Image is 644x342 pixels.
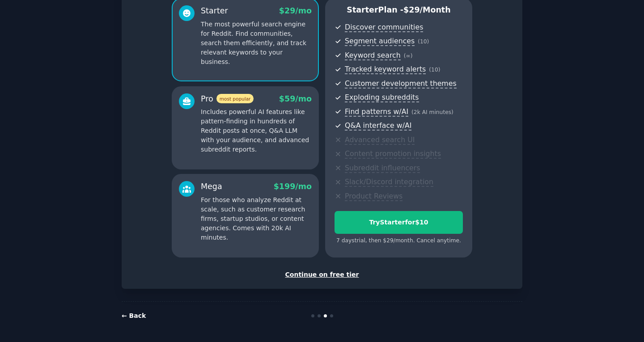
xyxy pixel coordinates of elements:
[201,20,312,67] p: The most powerful search engine for Reddit. Find communities, search them efficiently, and track ...
[335,218,462,227] div: Try Starter for $10
[411,109,453,115] span: ( 2k AI minutes )
[122,312,146,319] a: ← Back
[279,6,312,15] span: $ 29 /mo
[201,107,312,154] p: Includes powerful AI features like pattern-finding in hundreds of Reddit posts at once, Q&A LLM w...
[216,94,254,103] span: most popular
[345,121,411,131] span: Q&A interface w/AI
[345,51,401,60] span: Keyword search
[201,5,228,17] div: Starter
[201,181,222,192] div: Mega
[345,93,419,102] span: Exploding subreddits
[335,237,463,245] div: 7 days trial, then $ 29 /month . Cancel anytime.
[345,164,420,173] span: Subreddit influencers
[418,38,429,45] span: ( 10 )
[403,5,451,14] span: $ 29 /month
[345,65,426,74] span: Tracked keyword alerts
[345,135,415,145] span: Advanced search UI
[404,53,413,59] span: ( ∞ )
[345,79,457,89] span: Customer development themes
[274,182,312,191] span: $ 199 /mo
[335,4,463,16] p: Starter Plan -
[201,195,312,242] p: For those who analyze Reddit at scale, such as customer research firms, startup studios, or conte...
[279,94,312,103] span: $ 59 /mo
[345,177,433,187] span: Slack/Discord integration
[345,192,402,201] span: Product Reviews
[201,93,254,105] div: Pro
[345,149,441,159] span: Content promotion insights
[335,211,463,234] button: TryStarterfor$10
[345,23,423,32] span: Discover communities
[345,107,408,117] span: Find patterns w/AI
[131,270,513,279] div: Continue on free tier
[345,37,415,46] span: Segment audiences
[429,67,440,73] span: ( 10 )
